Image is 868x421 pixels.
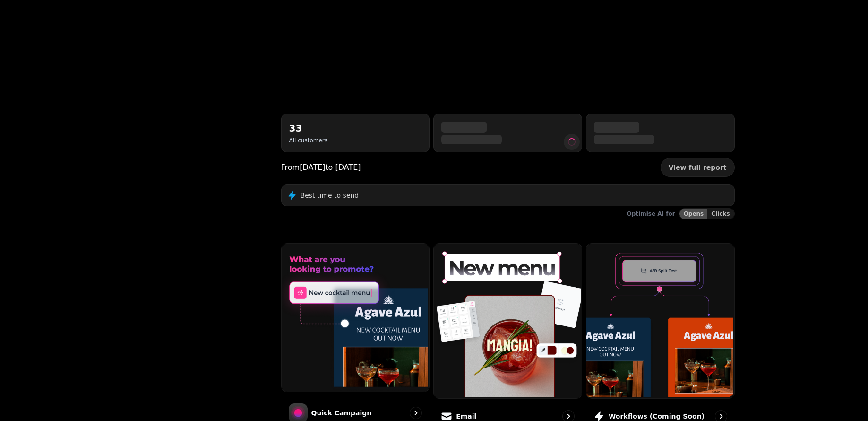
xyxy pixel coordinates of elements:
img: Quick Campaign [281,243,429,391]
a: View full report [661,158,735,177]
p: From [DATE] to [DATE] [281,162,361,173]
span: Clicks [711,211,730,217]
span: Opens [684,211,704,217]
svg: go to [716,412,726,421]
button: Clicks [707,209,734,219]
svg: go to [411,408,421,418]
img: Email [433,243,581,397]
p: Optimise AI for [627,210,675,218]
p: Quick Campaign [311,408,372,418]
h2: 33 [289,122,327,135]
img: Workflows (coming soon) [585,243,733,397]
p: Best time to send [301,191,359,200]
button: refresh [564,134,580,150]
button: Opens [679,209,708,219]
p: Workflows (coming soon) [609,412,705,421]
svg: go to [564,412,573,421]
p: Email [456,412,476,421]
p: All customers [289,137,327,144]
